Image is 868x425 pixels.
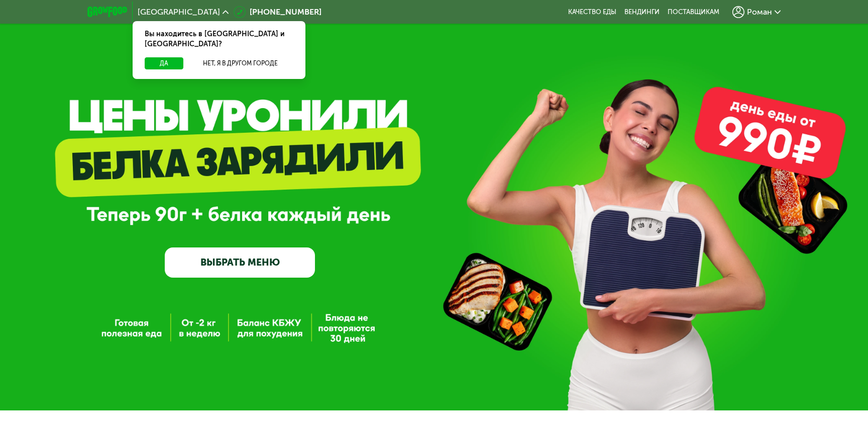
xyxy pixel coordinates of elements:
button: Нет, я в другом городе [187,57,293,69]
span: [GEOGRAPHIC_DATA] [138,8,220,16]
a: Качество еды [568,8,616,16]
span: Роман [747,8,772,16]
a: Вендинги [624,8,660,16]
a: ВЫБРАТЬ МЕНЮ [165,247,315,278]
button: Да [145,57,183,69]
div: Вы находитесь в [GEOGRAPHIC_DATA] и [GEOGRAPHIC_DATA]? [133,21,305,57]
a: [PHONE_NUMBER] [234,6,321,18]
div: поставщикам [668,8,719,16]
